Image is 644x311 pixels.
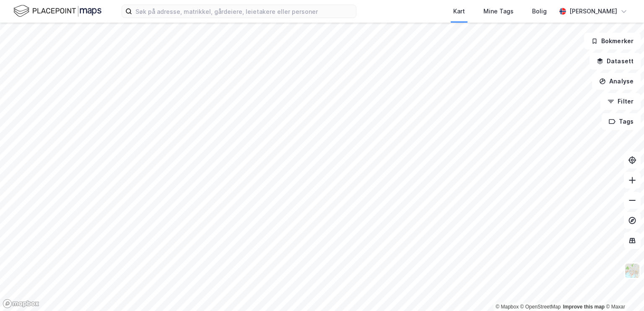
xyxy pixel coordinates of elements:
[569,6,617,16] div: [PERSON_NAME]
[453,6,465,16] div: Kart
[602,271,644,311] div: Kontrollprogram for chat
[483,6,514,16] div: Mine Tags
[602,271,644,311] iframe: Chat Widget
[592,73,641,90] button: Analyse
[563,304,605,310] a: Improve this map
[496,304,519,310] a: Mapbox
[13,4,101,18] img: logo.f888ab2527a4732fd821a326f86c7f29.svg
[589,53,641,70] button: Datasett
[3,299,39,308] a: Mapbox homepage
[132,5,356,18] input: Søk på adresse, matrikkel, gårdeiere, leietakere eller personer
[584,33,641,49] button: Bokmerker
[532,6,547,16] div: Bolig
[624,263,640,279] img: Z
[520,304,561,310] a: OpenStreetMap
[602,113,641,130] button: Tags
[600,93,641,110] button: Filter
